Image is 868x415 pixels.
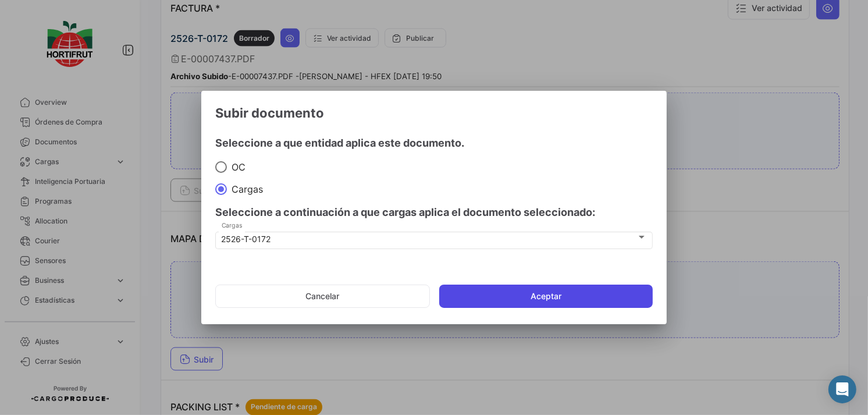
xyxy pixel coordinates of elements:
h3: Subir documento [215,105,653,121]
h4: Seleccione a continuación a que cargas aplica el documento seleccionado: [215,204,653,221]
button: Aceptar [439,285,653,308]
h4: Seleccione a que entidad aplica este documento. [215,135,653,151]
mat-select-trigger: 2526-T-0172 [222,234,271,244]
button: Cancelar [215,285,430,308]
span: Cargas [227,183,263,195]
span: OC [227,161,246,173]
div: Abrir Intercom Messenger [828,375,856,403]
